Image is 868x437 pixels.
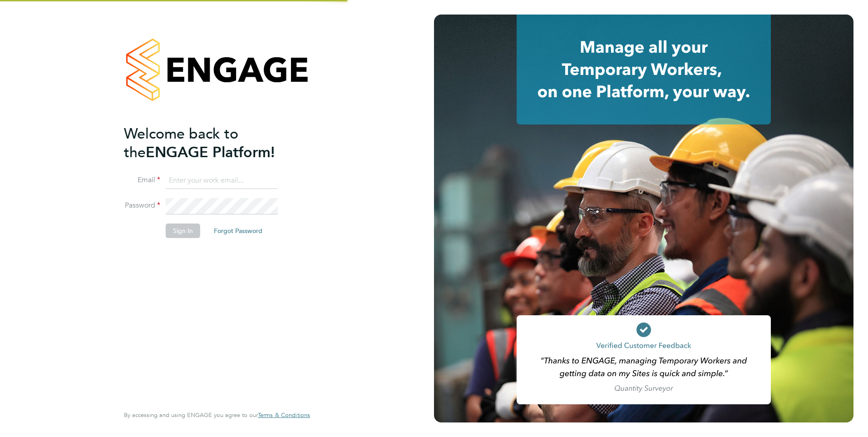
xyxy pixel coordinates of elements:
button: Sign In [166,223,200,238]
span: Terms & Conditions [258,411,310,419]
span: Welcome back to the [124,125,238,161]
label: Email [124,175,160,185]
h2: ENGAGE Platform! [124,124,301,162]
button: Forgot Password [207,223,270,238]
input: Enter your work email... [166,173,278,189]
label: Password [124,201,160,210]
span: By accessing and using ENGAGE you agree to our [124,411,310,419]
a: Terms & Conditions [258,412,310,419]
